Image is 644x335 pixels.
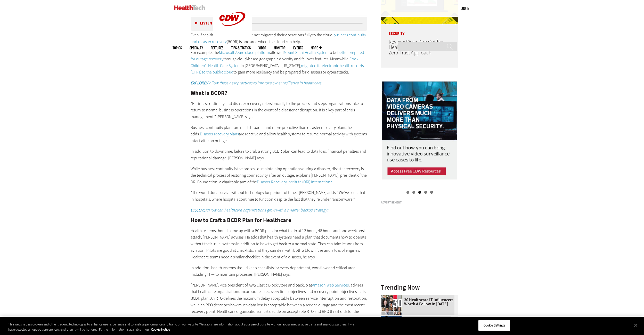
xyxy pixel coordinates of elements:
[174,5,205,10] img: Home
[190,46,203,50] span: Specialty
[191,265,368,278] p: In addition, health systems should keep checklists for every department, workflow and critical ar...
[311,46,322,50] span: More
[191,189,368,202] p: “The world does survive without technology for periods of time,” [PERSON_NAME] adds. “We’ve seen ...
[200,131,239,137] a: Disaster recovery plans
[412,191,415,194] a: 2
[312,282,349,288] a: Amazon Web Services
[461,6,469,11] a: Log in
[213,34,252,39] a: CDW
[381,295,402,315] img: collage of influencers
[231,46,251,50] a: Tips & Tactics
[8,322,354,332] div: This website uses cookies and other tracking technologies to enhance user experience and to analy...
[191,100,368,120] p: “Business continuity and disaster recovery refers broadly to the process and steps organizations ...
[191,207,329,213] a: DISCOVER:How can healthcare organizations grow with a smarter backup strategy?
[381,284,458,291] h3: Trending Now
[191,56,358,68] a: Cook Children’s Health Care System
[191,227,368,260] p: Health systems should come up with a BCDR plan for what to do at 12 hours, 48 hours and one week ...
[191,282,368,322] p: [PERSON_NAME], vice president of AWS Elastic Block Store and backup at , advises that healthcare ...
[211,46,223,50] a: Features
[173,46,182,50] span: Topics
[381,298,455,306] a: 30 Healthcare IT Influencers Worth a Follow in [DATE]
[406,191,409,194] a: 1
[430,191,433,194] a: 5
[389,38,443,56] a: Review: Cisco Duo Guides Health Systems Toward a Zero-Trust Approach
[191,207,209,213] em: DISCOVER:
[418,191,421,194] a: 3
[191,124,368,144] p: Business continuity plans are much broader and more proactive than disaster recovery plans, he ad...
[191,148,368,161] p: In addition to downtime, failure to craft a strong BCDR plan can lead to data loss, financial pen...
[191,80,322,86] em: Follow these best practices to improve cyber resilience in healthcare.
[424,191,427,194] a: 4
[191,80,207,86] strong: EXPLORE:
[293,46,303,50] a: Events
[630,320,641,331] button: Close
[191,49,368,76] p: For example, the allowed to be through cloud-based geographic diversity and failover features. Me...
[381,316,404,320] a: medical researchers looks at images on a monitor in a lab
[191,166,368,185] p: While business continuity is the process of maintaining operations during a disaster, disaster re...
[381,295,404,299] a: collage of influencers
[191,217,368,223] h2: How to Craft a BCDR Plan for Healthcare
[191,90,368,96] h2: What Is BCDR?
[381,201,458,204] h3: Advertisement
[209,207,329,213] em: How can healthcare organizations grow with a smarter backup strategy?
[258,46,266,50] a: Video
[151,327,170,332] a: More information about your privacy
[257,179,333,185] a: Disaster Recovery Institute (DRI) International
[274,46,286,50] a: MonITor
[381,206,458,271] iframe: advertisement
[478,320,510,331] button: Cookie Settings
[461,6,469,11] div: User menu
[382,81,457,180] img: physical security right rail
[191,80,322,86] a: EXPLORE:Follow these best practices to improve cyber resilience in healthcare.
